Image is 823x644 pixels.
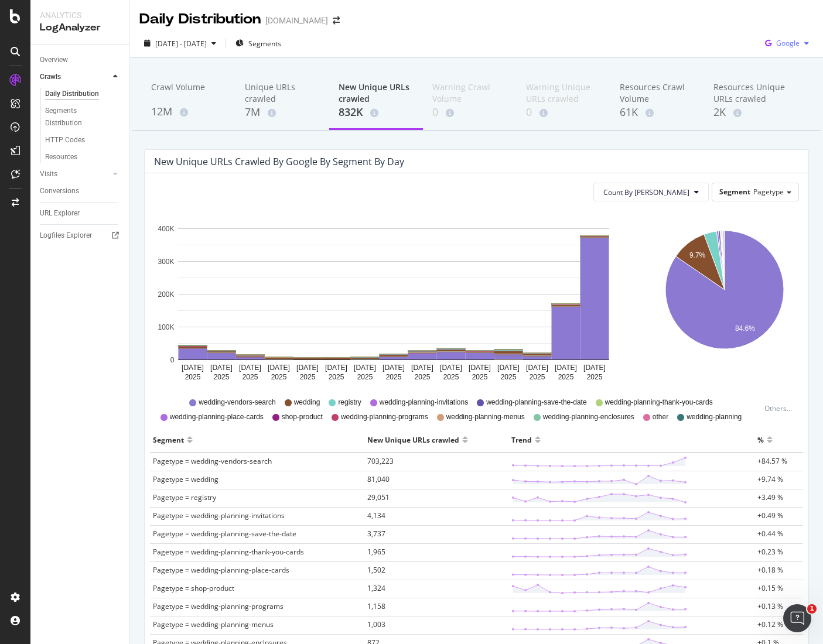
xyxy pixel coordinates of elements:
[443,373,459,381] text: 2025
[294,398,320,407] span: wedding
[367,492,390,502] span: 29,051
[185,373,201,381] text: 2025
[367,511,385,520] span: 4,134
[158,290,174,299] text: 200K
[432,105,507,120] div: 0
[653,412,668,422] span: other
[469,364,491,372] text: [DATE]
[687,412,742,422] span: wedding-planning
[757,529,783,539] span: +0.44 %
[367,547,385,557] span: 1,965
[151,81,226,104] div: Crawl Volume
[757,474,783,484] span: +9.74 %
[239,364,261,372] text: [DATE]
[338,398,361,407] span: registry
[367,601,385,611] span: 1,158
[139,34,221,53] button: [DATE] - [DATE]
[296,364,319,372] text: [DATE]
[40,185,121,197] a: Conversions
[153,583,234,593] span: Pagetype = shop-product
[367,583,385,593] span: 1,324
[158,323,174,331] text: 100K
[155,39,207,49] span: [DATE] - [DATE]
[40,229,92,242] div: Logfiles Explorer
[153,619,274,629] span: Pagetype = wedding-planning-menus
[367,529,385,539] span: 3,737
[282,412,323,422] span: shop-product
[40,54,68,66] div: Overview
[158,258,174,266] text: 300K
[583,364,606,372] text: [DATE]
[153,529,296,539] span: Pagetype = wedding-planning-save-the-date
[486,398,586,407] span: wedding-planning-save-the-date
[271,373,287,381] text: 2025
[367,474,390,484] span: 81,040
[555,364,577,372] text: [DATE]
[386,373,402,381] text: 2025
[40,207,80,220] div: URL Explorer
[300,373,316,381] text: 2025
[268,364,290,372] text: [DATE]
[593,183,709,201] button: Count By [PERSON_NAME]
[40,9,120,21] div: Analytics
[40,21,120,35] div: LogAnalyzer
[40,229,121,242] a: Logfiles Explorer
[45,88,99,100] div: Daily Distribution
[199,398,275,407] span: wedding-vendors-search
[713,105,788,120] div: 2K
[776,38,800,48] span: Google
[210,364,233,372] text: [DATE]
[651,211,799,386] div: A chart.
[329,373,344,381] text: 2025
[333,16,340,25] div: arrow-right-arrow-left
[151,104,226,119] div: 12M
[153,547,304,557] span: Pagetype = wedding-planning-thank-you-cards
[367,565,385,575] span: 1,502
[757,547,783,557] span: +0.23 %
[248,39,281,49] span: Segments
[339,105,414,120] div: 832K
[40,54,121,66] a: Overview
[735,325,755,333] text: 84.6%
[689,251,706,259] text: 9.7%
[214,373,230,381] text: 2025
[153,430,184,449] div: Segment
[170,356,175,364] text: 0
[182,364,204,372] text: [DATE]
[383,364,405,372] text: [DATE]
[757,430,764,449] div: %
[605,398,713,407] span: wedding-planning-thank-you-cards
[153,601,284,611] span: Pagetype = wedding-planning-programs
[757,601,783,611] span: +0.13 %
[620,105,695,120] div: 61K
[45,134,85,146] div: HTTP Codes
[757,583,783,593] span: +0.15 %
[153,456,272,466] span: Pagetype = wedding-vendors-search
[757,492,783,502] span: +3.49 %
[40,185,79,197] div: Conversions
[357,373,373,381] text: 2025
[558,373,574,381] text: 2025
[526,364,548,372] text: [DATE]
[153,474,218,484] span: Pagetype = wedding
[764,403,797,413] div: Others...
[757,565,783,575] span: +0.18 %
[411,364,433,372] text: [DATE]
[154,211,633,386] svg: A chart.
[472,373,488,381] text: 2025
[367,456,394,466] span: 703,223
[783,604,811,632] iframe: Intercom live chat
[543,412,634,422] span: wedding-planning-enclosures
[245,81,320,105] div: Unique URLs crawled
[231,34,286,53] button: Segments
[587,373,603,381] text: 2025
[245,105,320,120] div: 7M
[45,151,77,163] div: Resources
[620,81,695,105] div: Resources Crawl Volume
[325,364,347,372] text: [DATE]
[139,9,261,29] div: Daily Distribution
[40,207,121,220] a: URL Explorer
[757,511,783,520] span: +0.49 %
[440,364,462,372] text: [DATE]
[45,151,121,163] a: Resources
